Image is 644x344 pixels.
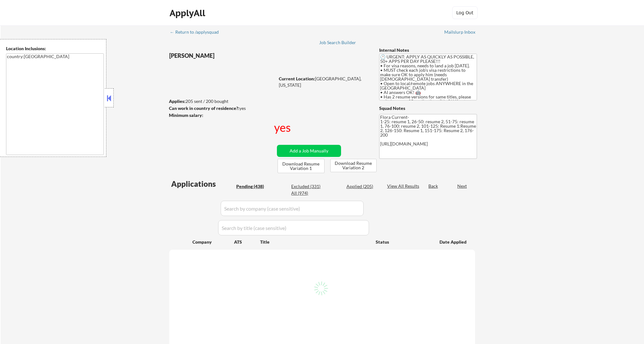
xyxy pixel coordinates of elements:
div: Title [260,239,370,245]
strong: Applies: [169,98,185,104]
a: Job Search Builder [319,40,356,46]
div: ← Return to /applysquad [170,30,225,34]
div: Location Inclusions: [6,45,104,52]
div: ApplyAll [170,8,207,18]
button: Log Out [452,6,478,19]
div: Back [428,183,439,189]
button: Add a Job Manually [277,145,341,157]
div: yes [274,119,292,135]
div: Mailslurp Inbox [444,30,476,34]
div: Status [376,236,430,247]
div: 205 sent / 200 bought [169,98,275,105]
input: Search by title (case sensitive) [218,220,369,235]
div: Squad Notes [379,105,477,111]
div: [PERSON_NAME] [169,52,300,60]
div: Applications [171,180,234,188]
div: Applied (205) [346,183,378,190]
input: Search by company (case sensitive) [221,201,364,216]
a: Mailslurp Inbox [444,30,476,36]
div: View All Results [387,183,421,189]
div: Next [457,183,467,189]
strong: Minimum salary: [169,112,203,118]
div: [GEOGRAPHIC_DATA], [US_STATE] [279,76,369,88]
strong: Can work in country of residence?: [169,105,239,111]
div: Date Applied [439,239,467,245]
button: Download Resume Variation 1 [278,159,325,173]
button: Download Resume Variation 2 [330,159,377,172]
strong: Current Location: [279,76,315,81]
div: All (974) [291,190,323,196]
div: yes [169,105,273,111]
a: ← Return to /applysquad [170,30,225,36]
div: Internal Notes [379,47,477,53]
div: Job Search Builder [319,40,356,45]
div: Excluded (331) [291,183,323,190]
div: ATS [234,239,260,245]
div: Company [192,239,234,245]
div: Pending (438) [236,183,268,190]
